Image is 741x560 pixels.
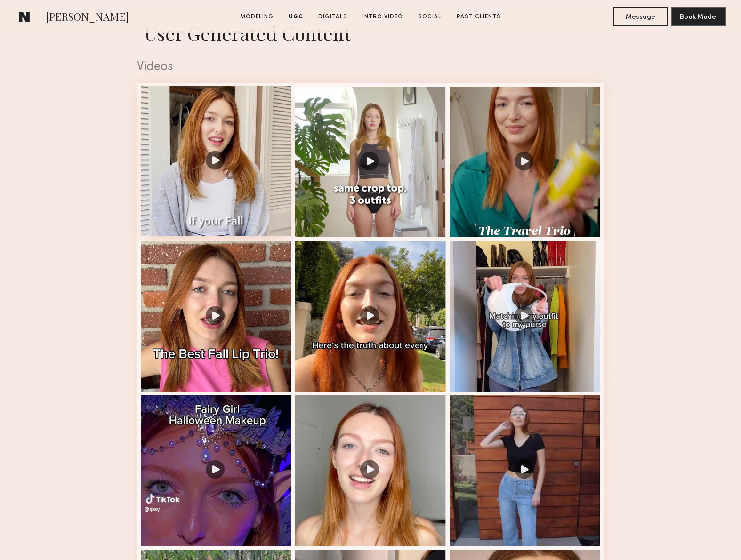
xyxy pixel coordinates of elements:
[671,7,726,26] button: Book Model
[236,13,277,21] a: Modeling
[414,13,445,21] a: Social
[671,12,726,20] a: Book Model
[314,13,351,21] a: Digitals
[359,13,407,21] a: Intro Video
[46,9,129,26] span: [PERSON_NAME]
[137,61,604,73] div: Videos
[453,13,505,21] a: Past Clients
[285,13,307,21] a: UGC
[613,7,668,26] button: Message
